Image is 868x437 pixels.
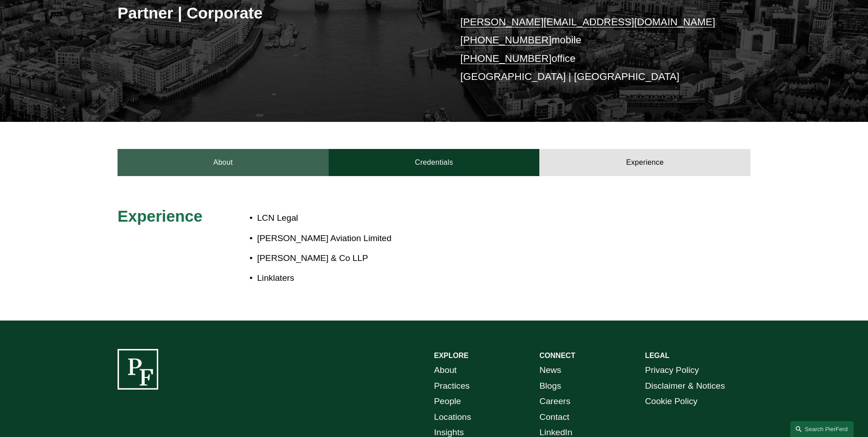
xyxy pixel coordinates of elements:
strong: CONNECT [539,352,575,359]
strong: EXPLORE [434,352,468,359]
a: Search this site [790,421,854,437]
h3: Partner | Corporate [118,3,434,23]
a: Experience [539,149,750,176]
a: [PHONE_NUMBER] [460,34,552,46]
p: LCN Legal [257,210,671,226]
a: News [539,363,561,378]
p: mobile office [GEOGRAPHIC_DATA] | [GEOGRAPHIC_DATA] [460,13,724,86]
a: People [434,394,461,409]
p: Linklaters [257,270,671,286]
a: About [118,149,329,176]
a: [PHONE_NUMBER] [460,53,552,64]
a: Cookie Policy [645,394,698,409]
a: Contact [539,409,569,425]
a: About [434,363,457,378]
a: Credentials [329,149,540,176]
a: Privacy Policy [645,363,699,378]
a: [PERSON_NAME][EMAIL_ADDRESS][DOMAIN_NAME] [460,16,715,28]
a: Locations [434,409,471,425]
a: Careers [539,394,570,409]
span: Experience [118,207,203,225]
p: [PERSON_NAME] Aviation Limited [257,231,671,246]
a: Practices [434,378,470,394]
strong: LEGAL [645,352,670,359]
a: Blogs [539,378,561,394]
a: Disclaimer & Notices [645,378,725,394]
p: [PERSON_NAME] & Co LLP [257,251,671,266]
